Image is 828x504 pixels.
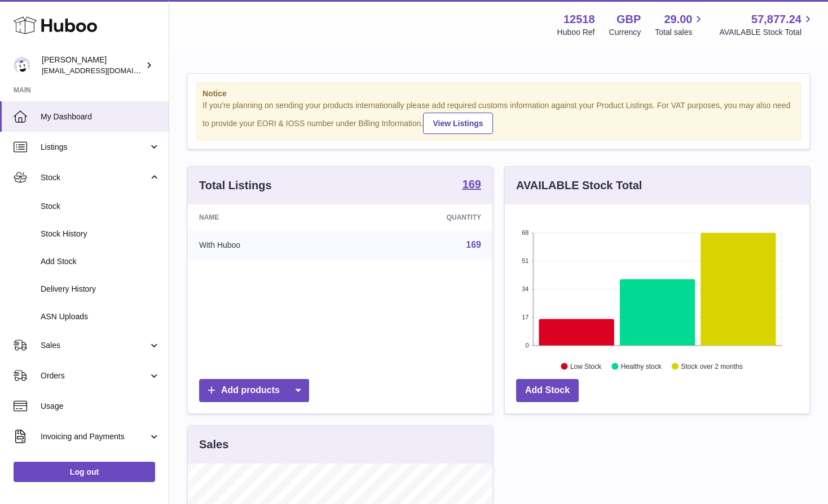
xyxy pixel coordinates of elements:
[41,401,160,412] span: Usage
[516,178,642,193] h3: AVAILABLE Stock Total
[188,230,349,260] td: With Huboo
[516,379,579,402] a: Add Stock
[41,142,148,153] span: Listings
[41,111,160,122] span: My Dashboard
[616,12,641,27] strong: GBP
[522,314,528,320] text: 17
[681,362,742,370] text: Stock over 2 months
[463,179,481,192] a: 169
[41,311,160,322] span: ASN Uploads
[466,240,481,249] a: 169
[621,362,662,370] text: Healthy stock
[199,437,228,452] h3: Sales
[655,27,705,38] span: Total sales
[188,204,349,230] th: Name
[349,204,492,230] th: Quantity
[557,27,595,38] div: Huboo Ref
[570,362,602,370] text: Low Stock
[525,342,528,349] text: 0
[41,284,160,295] span: Delivery History
[41,340,148,351] span: Sales
[14,462,155,482] a: Log out
[41,172,148,183] span: Stock
[655,12,705,38] a: 29.00 Total sales
[41,229,160,239] span: Stock History
[609,27,641,38] div: Currency
[42,55,143,76] div: [PERSON_NAME]
[41,371,148,381] span: Orders
[14,57,30,74] img: caitlin@fancylamp.co
[423,113,492,134] a: View Listings
[522,229,528,236] text: 68
[41,431,148,442] span: Invoicing and Payments
[463,179,481,190] strong: 169
[522,257,528,264] text: 51
[199,178,272,193] h3: Total Listings
[199,379,309,402] a: Add products
[202,88,795,99] strong: Notice
[42,66,166,75] span: [EMAIL_ADDRESS][DOMAIN_NAME]
[202,100,795,134] div: If you're planning on sending your products internationally please add required customs informati...
[563,12,595,27] strong: 12518
[522,286,528,292] text: 34
[41,201,160,212] span: Stock
[719,12,814,38] a: 57,877.24 AVAILABLE Stock Total
[751,12,801,27] span: 57,877.24
[41,256,160,267] span: Add Stock
[719,27,814,38] span: AVAILABLE Stock Total
[664,12,692,27] span: 29.00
